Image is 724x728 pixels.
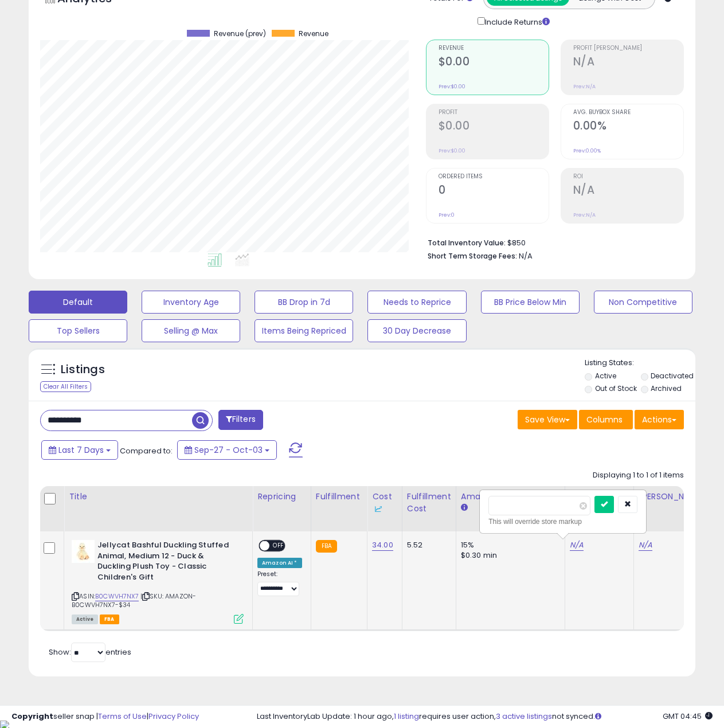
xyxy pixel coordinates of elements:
div: Include Returns [469,15,563,28]
button: Last 7 Days [41,440,118,460]
div: seller snap | | [11,711,199,722]
button: Inventory Age [142,291,240,314]
button: 30 Day Decrease [367,319,466,342]
li: $850 [428,235,675,249]
span: Compared to: [120,445,173,456]
div: Clear All Filters [40,381,91,392]
img: InventoryLab Logo [372,503,383,515]
div: Cost [372,491,397,515]
small: FBA [316,540,337,553]
div: Amazon Fees [461,491,560,503]
button: Sep-27 - Oct-03 [177,440,277,460]
small: Prev: N/A [573,212,596,218]
span: Ordered Items [439,174,549,180]
span: OFF [269,541,288,551]
a: B0CWVH7NX7 [95,592,139,601]
a: 34.00 [372,539,393,551]
button: Columns [579,410,633,429]
a: 1 listing [394,711,419,722]
span: N/A [519,251,533,261]
h2: $0.00 [439,119,549,135]
button: Filters [218,410,263,430]
div: 15% [461,540,556,550]
span: Revenue [299,30,328,38]
span: ROI [573,174,683,180]
label: Deactivated [651,371,694,381]
strong: Copyright [11,711,53,722]
button: Needs to Reprice [367,291,466,314]
div: Some or all of the values in this column are provided from Inventory Lab. [372,503,397,515]
span: Profit [439,109,549,116]
button: BB Drop in 7d [255,291,353,314]
div: Repricing [257,491,306,503]
button: Default [29,291,127,314]
small: Prev: $0.00 [439,83,465,90]
label: Active [595,371,616,381]
span: Revenue (prev) [214,30,266,38]
h2: N/A [573,55,683,71]
div: Fulfillment [316,491,362,503]
label: Out of Stock [595,383,637,393]
b: Short Term Storage Fees: [428,251,517,261]
span: Sep-27 - Oct-03 [194,444,263,456]
button: Non Competitive [594,291,692,314]
h5: Listings [61,362,105,378]
span: All listings currently available for purchase on Amazon [72,615,98,624]
div: This will override store markup [488,516,637,527]
button: Actions [635,410,684,429]
h2: 0.00% [573,119,683,135]
span: | SKU: AMAZON-B0CWVH7NX7-$34 [72,592,196,609]
a: N/A [570,539,584,551]
button: Selling @ Max [142,319,240,342]
span: Revenue [439,45,549,52]
a: 3 active listings [496,711,552,722]
div: 5.52 [407,540,447,550]
button: Top Sellers [29,319,127,342]
button: Items Being Repriced [255,319,353,342]
small: Prev: 0 [439,212,455,218]
p: Listing States: [585,358,695,369]
h2: N/A [573,183,683,199]
a: Terms of Use [98,711,147,722]
div: Fulfillment Cost [407,491,451,515]
div: Displaying 1 to 1 of 1 items [593,470,684,481]
img: 31vjAiBN8LL._SL40_.jpg [72,540,95,563]
div: $0.30 min [461,550,556,561]
span: 2025-10-11 04:45 GMT [663,711,713,722]
span: Profit [PERSON_NAME] [573,45,683,52]
b: Jellycat Bashful Duckling Stuffed Animal, Medium 12 - Duck & Duckling Plush Toy - Classic Childre... [97,540,237,585]
a: Privacy Policy [148,711,199,722]
span: Show: entries [49,647,131,657]
div: Last InventoryLab Update: 1 hour ago, requires user action, not synced. [257,711,713,722]
h2: 0 [439,183,549,199]
span: Last 7 Days [58,444,104,456]
div: Title [69,491,248,503]
small: Prev: 0.00% [573,147,601,154]
b: Total Inventory Value: [428,238,506,248]
button: BB Price Below Min [481,291,580,314]
span: Avg. Buybox Share [573,109,683,116]
a: N/A [639,539,652,551]
button: Save View [518,410,577,429]
span: Columns [586,414,623,425]
small: Prev: $0.00 [439,147,465,154]
label: Archived [651,383,682,393]
div: Preset: [257,570,302,596]
small: Prev: N/A [573,83,596,90]
span: FBA [100,615,119,624]
div: [PERSON_NAME] [639,491,707,503]
h2: $0.00 [439,55,549,71]
small: Amazon Fees. [461,503,468,513]
div: ASIN: [72,540,244,623]
div: Amazon AI * [257,558,302,568]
